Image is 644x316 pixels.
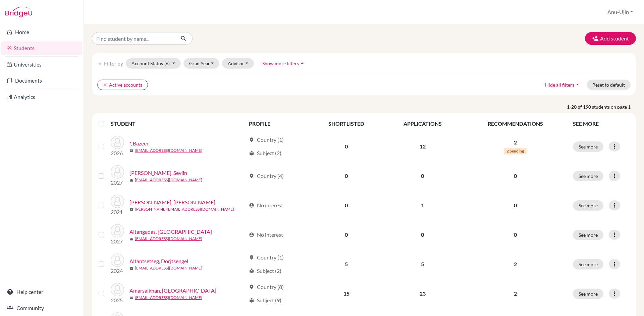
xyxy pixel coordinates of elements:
span: local_library [249,268,254,274]
p: 0 [466,172,565,180]
span: mail [129,267,133,271]
button: Reset to default [587,80,631,90]
a: [EMAIL_ADDRESS][DOMAIN_NAME] [135,147,202,153]
div: No interest [249,201,283,209]
img: Aanensen, Sevlin [111,165,124,179]
td: 0 [383,161,462,191]
span: Filter by [104,60,123,67]
p: 2 [466,290,565,298]
span: account_circle [249,232,254,237]
span: mail [129,149,133,153]
button: Show more filtersarrow_drop_up [257,58,311,69]
th: SHORTLISTED [309,116,383,132]
p: 0 [466,231,565,239]
span: local_library [249,150,254,156]
i: clear [103,83,108,87]
td: 5 [383,249,462,279]
a: Documents [1,74,82,87]
a: Home [1,25,82,39]
p: 2 [466,138,565,146]
button: See more [573,289,603,299]
span: account_circle [249,203,254,208]
span: location_on [249,137,254,142]
div: No interest [249,231,283,239]
span: mail [129,296,133,300]
a: [EMAIL_ADDRESS][DOMAIN_NAME] [135,236,202,242]
a: Amarsaikhan, [GEOGRAPHIC_DATA] [129,287,216,295]
a: Universities [1,58,82,71]
i: arrow_drop_up [299,60,306,67]
a: Altantsetseg, Dorjtsengel [129,257,188,265]
a: *, Bazeer [129,139,149,147]
button: See more [573,141,603,152]
td: 0 [309,191,383,220]
p: 2027 [111,179,124,187]
button: Anu-Ujin [604,6,636,18]
a: [PERSON_NAME], Sevlin [129,169,187,177]
button: Hide all filtersarrow_drop_up [539,80,587,90]
img: Altantsetseg, Dorjtsengel [111,253,124,267]
a: Analytics [1,90,82,104]
td: 0 [309,161,383,191]
span: Show more filters [262,61,299,66]
input: Find student by name... [92,32,175,45]
img: Alberto, Juan Carlos [111,195,124,208]
button: Grad Year [183,58,220,69]
p: 2021 [111,208,124,216]
i: arrow_drop_up [574,81,581,88]
div: Subject (2) [249,267,281,275]
a: [PERSON_NAME], [PERSON_NAME] [129,198,215,206]
td: 12 [383,132,462,161]
td: 0 [309,220,383,249]
th: STUDENT [111,116,245,132]
button: See more [573,200,603,211]
p: 2024 [111,267,124,275]
td: 15 [309,279,383,308]
div: Subject (9) [249,296,281,304]
td: 23 [383,279,462,308]
th: APPLICATIONS [383,116,462,132]
a: Help center [1,285,82,299]
button: Account Status(6) [126,58,181,69]
button: Advisor [222,58,254,69]
strong: 1-20 of 190 [567,103,592,110]
td: 1 [383,191,462,220]
span: Hide all filters [545,82,574,88]
p: 2025 [111,296,124,304]
div: Country (1) [249,136,284,144]
a: [PERSON_NAME][EMAIL_ADDRESS][DOMAIN_NAME] [135,206,234,212]
div: Subject (2) [249,149,281,157]
td: 5 [309,249,383,279]
p: 2027 [111,237,124,245]
p: 0 [466,201,565,209]
span: local_library [249,298,254,303]
div: Country (4) [249,172,284,180]
img: *, Bazeer [111,136,124,149]
span: mail [129,208,133,212]
a: [EMAIL_ADDRESS][DOMAIN_NAME] [135,295,202,301]
p: 2 [466,260,565,268]
th: SEE MORE [569,116,633,132]
span: location_on [249,284,254,290]
img: Altangadas, Khandari [111,224,124,237]
th: PROFILE [245,116,309,132]
img: Bridge-U [5,7,32,17]
a: Community [1,301,82,315]
th: RECOMMENDATIONS [462,116,569,132]
td: 0 [383,220,462,249]
button: Add student [585,32,636,45]
span: location_on [249,255,254,260]
span: students on page 1 [592,103,636,110]
div: Country (1) [249,253,284,261]
a: Altangadas, [GEOGRAPHIC_DATA] [129,228,212,236]
button: clearActive accounts [97,80,148,90]
a: [EMAIL_ADDRESS][DOMAIN_NAME] [135,265,202,271]
button: See more [573,171,603,181]
span: location_on [249,173,254,179]
a: Students [1,41,82,55]
p: 2026 [111,149,124,157]
img: Amarsaikhan, Garigmaa [111,283,124,296]
i: filter_list [97,61,103,66]
button: See more [573,259,603,270]
div: Country (8) [249,283,284,291]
